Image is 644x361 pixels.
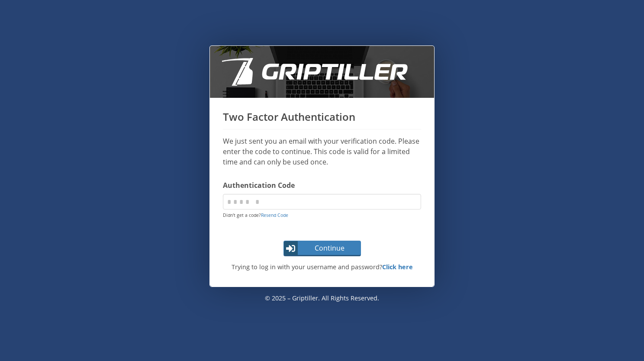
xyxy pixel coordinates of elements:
span: Continue [299,243,360,253]
small: Didn't get a code? [223,212,288,218]
h1: Two Factor Authentication [223,111,421,129]
p: We just sent you an email with your verification code. Please enter the code to continue. This co... [223,136,421,167]
a: Click here [382,263,413,271]
p: Trying to log in with your username and password? [219,262,425,272]
button: Continue [283,241,361,256]
label: Authentication Code [223,180,421,190]
a: Resend Code [261,212,288,218]
p: © 2025 – Griptiller. All rights reserved. [209,287,435,309]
